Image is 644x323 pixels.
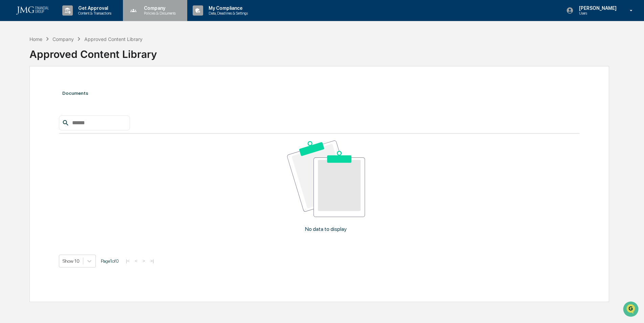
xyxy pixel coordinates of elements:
p: Policies & Documents [138,11,179,16]
img: No data [287,141,365,217]
p: Content & Transactions [73,11,115,16]
p: How can we help? [7,14,123,25]
p: No data to display [305,226,347,232]
iframe: Open customer support [622,301,641,319]
img: 1746055101610-c473b297-6a78-478c-a979-82029cc54cd1 [7,52,19,64]
button: > [141,258,147,264]
div: Approved Content Library [29,43,609,60]
span: Data Lookup [14,98,43,105]
p: [PERSON_NAME] [574,5,620,11]
p: Company [138,5,179,11]
a: 🔎Data Lookup [4,95,45,108]
div: 🗄️ [49,86,55,91]
a: Powered byPylon [48,114,82,120]
button: < [133,258,139,264]
div: We're available if you need us! [23,59,86,64]
p: Get Approval [73,5,115,11]
span: Attestations [56,85,84,92]
p: Users [574,11,620,16]
span: Preclearance [14,85,44,92]
button: Start new chat [115,54,123,62]
p: My Compliance [203,5,251,11]
span: Page 1 of 0 [101,258,119,264]
div: Home [29,36,42,42]
div: 🔎 [7,99,12,104]
span: Pylon [67,115,82,120]
button: |< [124,258,132,264]
div: Company [52,36,74,42]
a: 🖐️Preclearance [4,83,46,95]
p: Data, Deadlines & Settings [203,11,251,16]
div: 🖐️ [7,86,12,91]
a: 🗄️Attestations [46,83,87,95]
div: Approved Content Library [84,36,143,42]
div: Documents [59,84,580,103]
img: logo [16,6,49,15]
div: Start new chat [23,52,111,59]
button: >| [148,258,156,264]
